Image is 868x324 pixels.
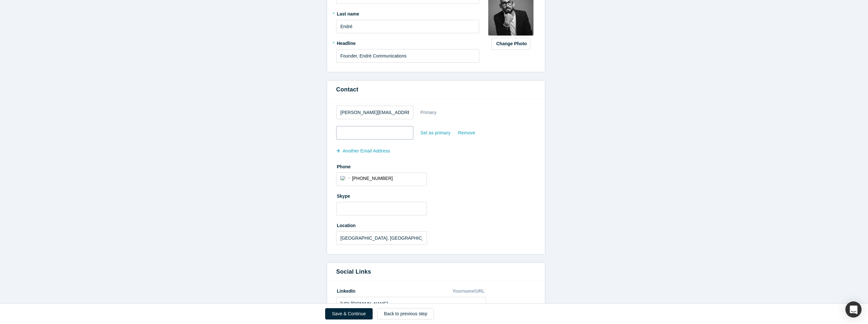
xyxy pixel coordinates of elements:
[336,85,536,94] h3: Contact
[452,286,486,297] div: Yourname/URL
[491,38,530,50] button: Change Photo
[458,127,475,139] div: Remove
[336,38,479,47] label: Headline
[336,220,536,229] label: Location
[336,231,427,245] input: Enter a location
[336,286,356,295] label: LinkedIn
[377,308,434,319] a: Back to previous step
[336,191,536,200] label: Skype
[336,267,536,276] h3: Social Links
[420,127,451,139] div: Set as primary
[336,8,479,17] label: Last name
[420,107,437,118] div: Primary
[336,49,479,63] input: Partner, CEO
[325,308,373,319] button: Save & Continue
[336,145,397,157] button: another Email Address
[336,161,536,170] label: Phone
